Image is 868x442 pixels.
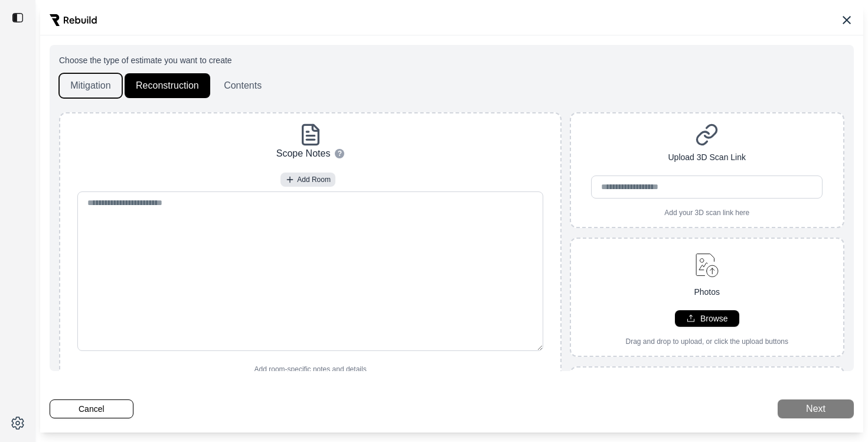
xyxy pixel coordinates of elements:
[12,12,24,24] img: toggle sidebar
[59,73,122,98] button: Mitigation
[276,147,331,161] p: Scope Notes
[694,286,720,298] p: Photos
[690,248,724,281] img: upload-image.svg
[213,73,273,98] button: Contents
[50,399,133,418] button: Cancel
[664,208,749,217] p: Add your 3D scan link here
[668,151,746,164] p: Upload 3D Scan Link
[675,310,739,327] button: Browse
[338,149,342,158] span: ?
[700,313,728,324] p: Browse
[125,73,210,98] button: Reconstruction
[625,337,788,346] p: Drag and drop to upload, or click the upload buttons
[59,54,844,66] p: Choose the type of estimate you want to create
[254,365,367,374] p: Add room-specific notes and details
[50,14,97,26] img: Rebuild
[297,175,331,184] span: Add Room
[280,173,335,187] button: Add Room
